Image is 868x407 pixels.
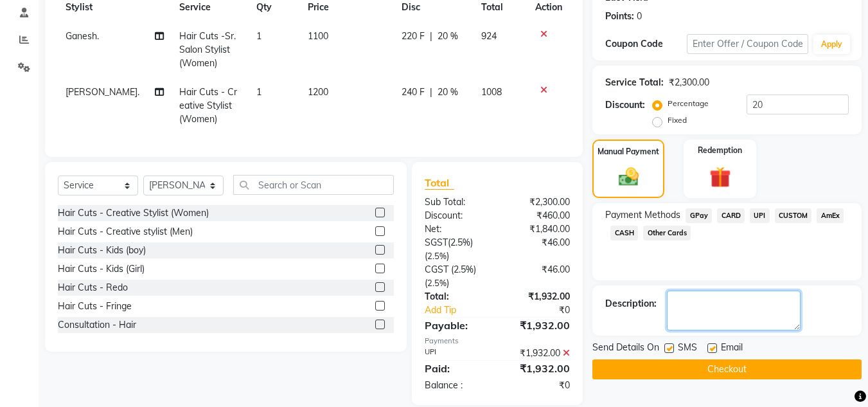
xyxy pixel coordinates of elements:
div: ( ) [415,236,497,263]
span: 20 % [438,86,458,99]
span: 924 [481,30,497,42]
div: ₹1,932.00 [497,361,580,376]
div: ₹1,932.00 [497,347,580,360]
span: 1008 [481,86,502,98]
div: ₹2,300.00 [669,76,709,89]
div: Service Total: [605,76,664,89]
span: 1200 [308,86,328,98]
div: ₹2,300.00 [497,195,580,209]
div: ₹0 [497,379,580,392]
div: Payable: [415,318,497,333]
span: Hair Cuts - Creative Stylist (Women) [179,86,237,125]
span: SGST(2.5%) [425,237,473,248]
span: CGST (2.5%) [425,264,476,275]
span: 1 [256,30,261,42]
div: Hair Cuts - Kids (boy) [58,244,146,257]
div: Hair Cuts - Kids (Girl) [58,262,145,276]
span: CARD [717,208,745,223]
label: Fixed [668,114,687,126]
div: Total: [415,290,497,303]
div: Hair Cuts - Creative Stylist (Women) [58,206,209,220]
span: Total [425,176,454,190]
span: 240 F [402,86,425,99]
span: | [430,86,432,99]
button: Apply [813,35,850,54]
span: SMS [678,341,697,357]
div: ₹1,932.00 [497,290,580,303]
span: AmEx [817,208,844,223]
span: Other Cards [643,226,691,240]
span: [PERSON_NAME]. [66,86,139,98]
button: Checkout [592,359,862,379]
span: Payment Methods [605,208,680,222]
div: ₹0 [511,303,580,317]
label: Percentage [668,98,709,109]
span: GPay [686,208,712,223]
span: 220 F [402,30,425,43]
span: CASH [610,226,638,240]
span: 2.5% [427,251,447,261]
div: ₹46.00 [497,263,580,290]
label: Redemption [698,145,742,156]
img: _cash.svg [612,165,645,188]
div: Paid: [415,361,497,376]
div: ( ) [415,263,497,290]
div: Coupon Code [605,37,686,51]
span: UPI [750,208,770,223]
span: Email [721,341,743,357]
a: Add Tip [415,303,511,317]
div: UPI [415,347,497,360]
div: Hair Cuts - Fringe [58,300,132,313]
span: 2.5% [427,278,447,288]
div: Description: [605,297,657,311]
span: 20 % [438,30,458,43]
div: ₹460.00 [497,209,580,222]
div: ₹1,932.00 [497,318,580,333]
div: ₹1,840.00 [497,222,580,236]
div: Balance : [415,379,497,392]
span: Hair Cuts -Sr. Salon Stylist (Women) [179,30,236,69]
div: Points: [605,10,634,23]
div: ₹46.00 [497,236,580,263]
span: 1100 [308,30,328,42]
img: _gift.svg [703,164,738,190]
div: Hair Cuts - Creative stylist (Men) [58,225,193,239]
div: Payments [425,336,570,347]
div: 0 [637,10,642,23]
span: | [430,30,432,43]
div: Net: [415,222,497,236]
div: Discount: [605,98,645,112]
span: 1 [256,86,261,98]
input: Search or Scan [233,175,394,195]
div: Consultation - Hair [58,318,136,332]
span: Send Details On [592,341,659,357]
div: Discount: [415,209,497,222]
div: Sub Total: [415,195,497,209]
input: Enter Offer / Coupon Code [687,34,808,54]
div: Hair Cuts - Redo [58,281,128,294]
span: Ganesh. [66,30,99,42]
span: CUSTOM [775,208,812,223]
label: Manual Payment [598,146,659,158]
